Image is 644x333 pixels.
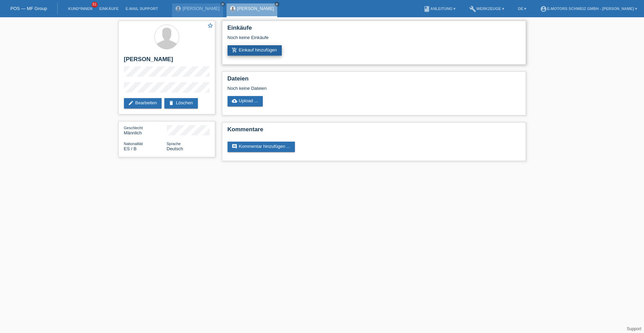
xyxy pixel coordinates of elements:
a: buildWerkzeuge ▾ [466,7,508,11]
a: Kund*innen [65,7,96,11]
i: comment [232,144,237,149]
a: add_shopping_cartEinkauf hinzufügen [228,45,282,56]
a: [PERSON_NAME] [183,6,220,11]
div: Noch keine Dateien [228,86,439,91]
span: Geschlecht [124,126,143,130]
i: star_border [207,22,213,29]
a: Einkäufe [96,7,122,11]
a: deleteLöschen [164,98,198,108]
span: 61 [92,2,98,8]
div: Männlich [124,125,167,135]
span: Spanien / B / 02.09.2014 [124,146,137,151]
a: commentKommentar hinzufügen ... [228,142,295,152]
a: close [220,2,225,7]
h2: [PERSON_NAME] [124,56,210,66]
a: E-Mail Support [122,7,162,11]
i: account_circle [540,6,547,12]
a: star_border [207,22,213,30]
i: delete [169,100,174,106]
span: Nationalität [124,142,143,146]
i: build [469,6,476,12]
a: bookAnleitung ▾ [420,7,459,11]
a: [PERSON_NAME] [237,6,274,11]
i: edit [128,100,134,106]
a: cloud_uploadUpload ... [228,96,263,106]
i: cloud_upload [232,98,237,104]
div: Noch keine Einkäufe [228,35,520,45]
h2: Einkäufe [228,25,520,35]
a: Support [627,326,641,331]
a: close [275,2,279,7]
i: close [275,2,279,6]
i: close [221,2,224,6]
h2: Kommentare [228,126,520,136]
h2: Dateien [228,75,520,86]
span: Deutsch [167,146,183,151]
a: editBearbeiten [124,98,162,108]
span: Sprache [167,142,181,146]
a: POS — MF Group [10,6,47,11]
a: DE ▾ [515,7,530,11]
i: add_shopping_cart [232,47,237,53]
i: book [423,6,430,12]
a: account_circleE-Motors Schweiz GmbH - [PERSON_NAME] ▾ [537,7,641,11]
